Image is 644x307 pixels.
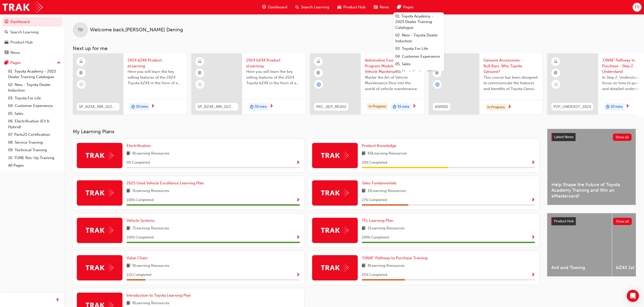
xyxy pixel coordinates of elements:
[362,225,366,232] span: book-icon
[554,70,558,76] span: booktick-icon
[362,143,398,149] a: Product Knowledge
[374,4,378,10] span: news-icon
[6,117,63,131] a: 06. Electrification (EV & Hybrid)
[6,139,63,146] a: 08. Service Training
[412,104,416,109] span: next-icon
[296,161,300,165] span: Show Progress
[554,82,558,87] span: learningRecordVerb_NONE-icon
[79,58,83,65] span: learningResourceType_ELEARNING-icon
[362,235,389,240] span: 100 % Completed
[368,188,406,194] span: 11 Learning Resources
[627,290,639,302] div: Open Intercom Messenger
[5,51,8,55] span: news-icon
[127,256,148,260] span: Value Chain
[6,94,63,102] a: 03. Toyota For Life
[198,58,202,65] span: learningResourceType_ELEARNING-icon
[3,2,43,13] img: Trak
[551,265,608,271] span: 4x4 and Towing
[367,103,388,110] div: In Progress
[551,182,632,199] span: Help Shape the Future of Toyota Academy Training and Win an eMastercard!
[551,217,632,225] a: Product HubShow all
[435,70,439,76] span: booktick-icon
[86,151,114,159] img: Trak
[127,218,157,224] a: Vehicle Systems
[2,17,63,27] a: Dashboard
[554,219,574,223] span: Product Hub
[191,53,306,115] a: SP_BZ4X_NM_0224_EL012024 bZ4X Product eLearningHere you will learn the key selling features of th...
[262,4,266,10] span: guage-icon
[270,104,273,109] span: next-icon
[132,188,169,194] span: 5 Learning Resources
[531,197,535,203] button: Show Progress
[127,293,193,298] a: Introduction to Toyota Learning Plan
[57,60,61,66] span: up-icon
[296,160,300,166] button: Show Progress
[6,110,63,118] a: 05. Sales
[435,82,440,87] span: learningRecordVerb_ATTEMPT-icon
[86,226,114,234] img: Trak
[128,57,183,69] span: 2024 bZ4X Product eLearning
[56,297,60,303] span: prev-icon
[10,39,33,45] div: Product Hub
[6,68,63,81] a: 01. Toyota Academy - 2025 Dealer Training Catalogue
[393,60,444,68] a: 05. Sales
[198,104,236,110] span: SP_BZ4X_NM_0224_EL01
[310,53,424,115] a: 0PKC_AEP_MOD2Automotive Essentials Program Module 2: Vehicle MaintenanceMaster the Art of Vehicle...
[362,197,387,203] span: 27 % Completed
[86,264,114,272] img: Trak
[128,69,183,86] span: Here you will learn the key selling features of the 2024 Toyota bZ4X in the form of a virtual 6-p...
[296,198,300,203] span: Show Progress
[362,272,387,278] span: 25 % Completed
[5,40,8,45] span: car-icon
[6,102,63,110] a: 04. Customer Experience
[316,82,321,87] span: learningRecordVerb_ATTEMPT-icon
[5,61,8,65] span: pages-icon
[127,197,154,203] span: 100 % Completed
[370,2,393,12] a: news-iconNews
[531,235,535,240] span: Show Progress
[321,151,349,159] img: Trak
[486,104,507,111] div: In Progress
[321,226,349,234] img: Trak
[6,154,63,162] a: 10. TUNE Rev-Up Training
[132,263,169,269] span: 9 Learning Resources
[151,104,155,109] span: next-icon
[553,104,591,110] span: P2P_UNDERST_1024
[295,4,299,10] span: search-icon
[296,197,300,203] button: Show Progress
[127,160,150,166] span: 0 % Completed
[2,38,63,47] a: Product Hub
[90,27,183,33] span: Welcome back , [PERSON_NAME] Dening
[435,104,448,110] span: ASK002
[321,264,349,272] img: Trak
[127,300,130,306] span: book-icon
[127,143,153,149] a: Electrification
[613,218,632,225] button: Show all
[429,53,543,115] a: ASK002Genuine Accessories - Bull Bars. Why Toyota Genuine?This course has been designed to commun...
[316,104,346,110] span: PKC_AEP_MOD2
[606,104,610,110] span: duration-icon
[362,188,366,194] span: book-icon
[393,104,396,110] span: duration-icon
[301,4,329,10] span: Search Learning
[127,272,151,278] span: 11 % Completed
[132,300,169,306] span: 8 Learning Resources
[625,104,629,109] span: next-icon
[368,263,405,269] span: 8 Learning Resources
[296,273,300,277] span: Show Progress
[343,4,366,10] span: Product Hub
[5,30,8,35] span: search-icon
[403,4,414,10] span: Pages
[258,2,291,12] a: guage-iconDashboard
[79,70,83,76] span: booktick-icon
[531,198,535,203] span: Show Progress
[547,213,612,276] a: 4x4 and Towing
[362,263,366,269] span: book-icon
[551,133,632,141] a: Latest NewsShow all
[531,161,535,165] span: Show Progress
[10,60,21,66] div: Pages
[362,180,399,186] a: Sales Fundamentals
[127,180,206,186] a: 2025 Used Vehicle Excellence Learning Plan
[2,58,63,68] button: Pages
[79,82,84,87] span: learningRecordVerb_NONE-icon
